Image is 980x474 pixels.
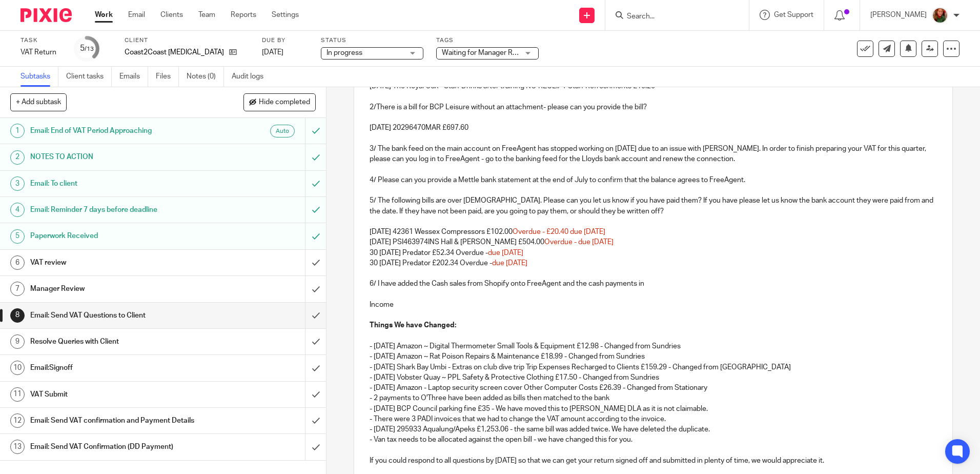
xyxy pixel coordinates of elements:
div: 2 [10,150,25,165]
p: [DATE] PSI463974INS Hall & [PERSON_NAME] £504.00 [370,237,936,247]
div: 9 [10,334,25,349]
div: 13 [10,440,25,454]
strong: Things We have Changed: [370,322,456,329]
p: Coast2Coast [MEDICAL_DATA] Ltd [125,47,224,57]
img: Pixie [21,8,72,22]
p: - [DATE] Vobster Quay ~ PPL Safety & Protective Clothing £17.50 - Changed from Sundries [370,372,936,383]
p: - [DATE] Shark Bay Umbi - Extras on club dive trip Trip Expenses Recharged to Clients £159.29 - C... [370,362,936,372]
div: 1 [10,124,25,138]
a: Clients [160,10,183,20]
h1: Email: End of VAT Period Approaching [30,123,207,139]
p: - 2 payments to O'Three have been added as bills then matched to the bank [370,393,936,403]
span: In progress [326,49,362,56]
a: Email [128,10,145,20]
div: 5 [80,43,94,54]
p: 6/ I have added the Cash sales from Shopify onto FreeAgent and the cash payments in [370,279,936,289]
p: 30 [DATE] Predator £202.34 Overdue - [370,258,936,268]
a: Settings [272,10,299,20]
h1: Email: To client [30,176,207,191]
small: /13 [85,46,94,52]
p: 5/ The following bills are over [DEMOGRAPHIC_DATA]. Please can you let us know if you have paid t... [370,195,936,216]
p: - There were 3 PADI invoices that we had to change the VAT amount according to the invoice. [370,414,936,424]
h1: Resolve Queries with Client [30,334,207,349]
label: Task [21,36,62,45]
p: - [DATE] BCP Council parking fine £35 - We have moved this to [PERSON_NAME] DLA as it is not clai... [370,404,936,414]
a: Emails [119,67,148,87]
span: Hide completed [259,98,310,107]
button: Hide completed [243,93,316,111]
a: Client tasks [66,67,112,87]
h1: NOTES TO ACTION [30,149,207,165]
span: Overdue - £20.40 due [DATE] [513,228,605,235]
label: Status [321,36,423,45]
p: [DATE] 20296470MAR £697.60 [370,123,936,133]
span: Overdue - due [DATE] [544,239,614,246]
h1: Email: Send VAT Questions to Client [30,308,207,323]
a: Subtasks [21,67,58,87]
div: 8 [10,308,25,323]
label: Client [125,36,249,45]
div: 12 [10,413,25,428]
h1: VAT Submit [30,387,207,402]
p: Income [370,300,936,310]
span: [DATE] [262,49,283,56]
a: Work [95,10,113,20]
div: 7 [10,282,25,296]
img: sallycropped.JPG [932,7,948,24]
span: Waiting for Manager Review [442,49,531,56]
h1: Email: Reminder 7 days before deadline [30,202,207,218]
div: 5 [10,229,25,244]
p: - [DATE] Amazon ~ Rat Poison Repairs & Maintenance £18.99 - Changed from Sundries [370,351,936,362]
h1: Email: Send VAT Confirmation (DD Payment) [30,439,207,455]
p: - [DATE] 295933 Aqualung/Apeks £1,253.06 - the same bill was added twice. We have deleted the dup... [370,424,936,434]
h1: VAT review [30,255,207,270]
p: - Van tax needs to be allocated against the open bill - we have changed this for you. [370,434,936,445]
a: Files [156,67,179,87]
a: Audit logs [232,67,271,87]
label: Tags [436,36,539,45]
div: 10 [10,361,25,375]
label: Due by [262,36,308,45]
p: 30 [DATE] Predator £52.34 Overdue - [370,248,936,258]
div: 3 [10,176,25,191]
div: 6 [10,255,25,270]
span: Get Support [774,11,813,18]
span: due [DATE] [492,260,527,267]
p: [PERSON_NAME] [870,10,927,20]
div: Auto [270,125,295,137]
h1: Email: Send VAT confirmation and Payment Details [30,413,207,428]
p: [DATE] 42361 Wessex Compressors £102.00 [370,227,936,237]
h1: Manager Review [30,281,207,297]
div: 4 [10,203,25,217]
input: Search [626,12,718,22]
p: 4/ Please can you provide a Mettle bank statement at the end of July to confirm that the balance ... [370,175,936,185]
p: If you could respond to all questions by [DATE] so that we can get your return signed off and sub... [370,456,936,466]
p: 3/ The bank feed on the main account on FreeAgent has stopped working on [DATE] due to an issue w... [370,144,936,165]
div: VAT Return [21,47,62,57]
p: - [DATE] Amazon ~ Digital Thermometer Small Tools & Equipment £12.98 - Changed from Sundries [370,341,936,351]
p: 2/There is a bill for BCP Leisure without an attachment- please can you provide the bill? [370,102,936,112]
h1: Paperwork Received [30,228,207,244]
button: + Add subtask [10,93,67,111]
div: 11 [10,387,25,402]
span: due [DATE] [488,249,523,256]
p: - [DATE] Amazon - Laptop security screen cover Other Computer Costs £26.39 - Changed from Stationary [370,383,936,393]
h1: Email:Signoff [30,360,207,376]
a: Reports [231,10,256,20]
a: Notes (0) [187,67,224,87]
a: Team [198,10,215,20]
